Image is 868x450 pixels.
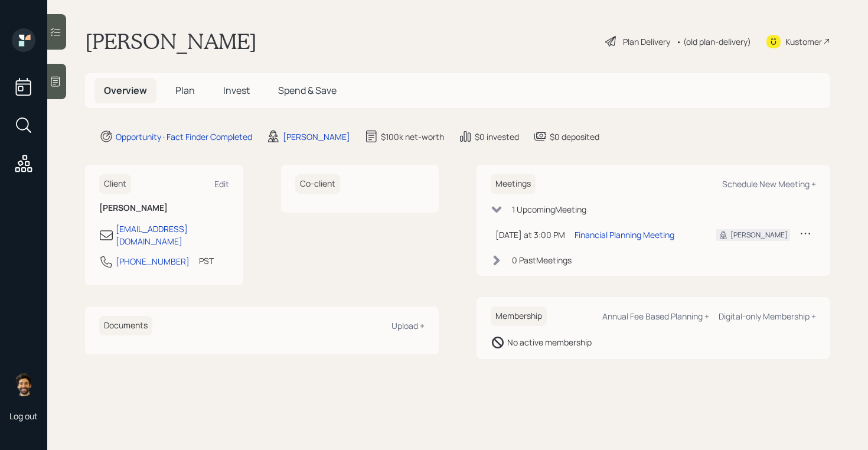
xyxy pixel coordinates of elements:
[116,131,252,143] div: Opportunity · Fact Finder Completed
[475,131,519,143] div: $0 invested
[722,178,816,190] div: Schedule New Meeting +
[495,229,565,241] div: [DATE] at 3:00 PM
[491,306,547,326] h6: Membership
[99,174,131,194] h6: Client
[381,131,444,143] div: $100k net-worth
[278,84,337,97] span: Spend & Save
[116,255,190,268] div: [PHONE_NUMBER]
[9,410,38,422] div: Log out
[99,203,229,213] h6: [PERSON_NAME]
[391,320,425,331] div: Upload +
[12,373,35,396] img: eric-schwartz-headshot.png
[550,131,599,143] div: $0 deposited
[85,28,257,54] h1: [PERSON_NAME]
[199,255,214,267] div: PST
[99,316,152,335] h6: Documents
[512,254,572,266] div: 0 Past Meeting s
[295,174,340,194] h6: Co-client
[575,229,674,241] div: Financial Planning Meeting
[507,336,592,348] div: No active membership
[719,311,816,322] div: Digital-only Membership +
[676,35,751,48] div: • (old plan-delivery)
[785,35,822,48] div: Kustomer
[623,35,670,48] div: Plan Delivery
[491,174,536,194] h6: Meetings
[223,84,250,97] span: Invest
[283,131,350,143] div: [PERSON_NAME]
[175,84,195,97] span: Plan
[214,178,229,190] div: Edit
[602,311,709,322] div: Annual Fee Based Planning +
[104,84,147,97] span: Overview
[512,203,586,216] div: 1 Upcoming Meeting
[730,230,788,240] div: [PERSON_NAME]
[116,223,229,247] div: [EMAIL_ADDRESS][DOMAIN_NAME]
